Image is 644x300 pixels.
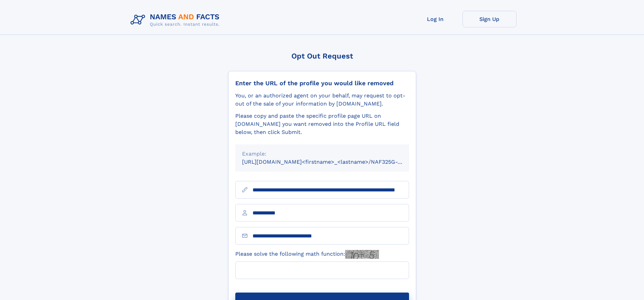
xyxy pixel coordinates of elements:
img: Logo Names and Facts [128,11,225,29]
div: Opt Out Request [228,52,416,60]
label: Please solve the following math function: [235,250,379,259]
div: Example: [242,150,402,158]
a: Sign Up [462,11,517,27]
div: Please copy and paste the specific profile page URL on [DOMAIN_NAME] you want removed into the Pr... [235,112,409,136]
small: [URL][DOMAIN_NAME]<firstname>_<lastname>/NAF325G-xxxxxxxx [242,159,422,165]
div: Enter the URL of the profile you would like removed [235,79,409,87]
a: Log In [408,11,462,27]
div: You, or an authorized agent on your behalf, may request to opt-out of the sale of your informatio... [235,92,409,108]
